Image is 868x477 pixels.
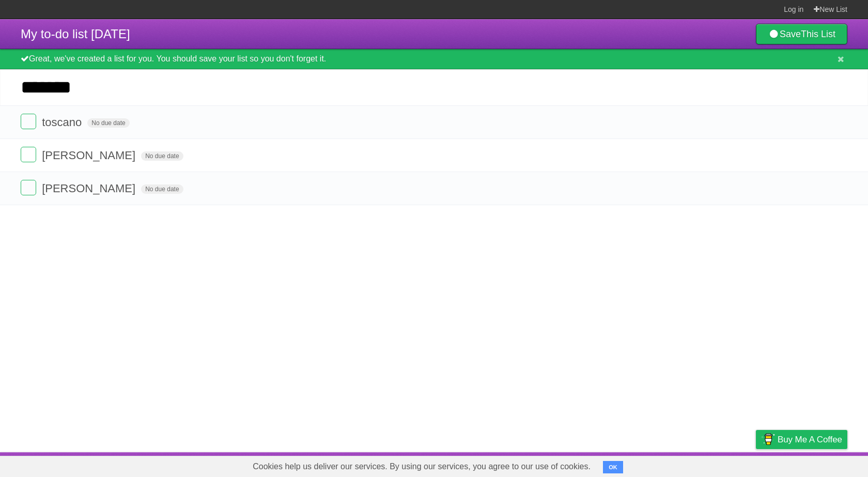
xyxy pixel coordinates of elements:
[782,455,847,474] a: Suggest a feature
[653,455,694,474] a: Developers
[21,180,36,195] label: Done
[801,29,835,39] b: This List
[707,455,730,474] a: Terms
[778,430,842,449] span: Buy me a coffee
[42,149,138,162] span: [PERSON_NAME]
[242,456,601,477] span: Cookies help us deliver our services. By using our services, you agree to our use of cookies.
[742,455,769,474] a: Privacy
[141,184,183,194] span: No due date
[21,114,36,129] label: Done
[42,116,84,129] span: toscano
[756,430,847,449] a: Buy me a coffee
[21,147,36,162] label: Done
[603,461,623,473] button: OK
[21,27,130,41] span: My to-do list [DATE]
[42,182,138,195] span: [PERSON_NAME]
[761,430,775,448] img: Buy me a coffee
[756,24,847,44] a: SaveThis List
[87,118,129,128] span: No due date
[141,151,183,161] span: No due date
[618,455,640,474] a: About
